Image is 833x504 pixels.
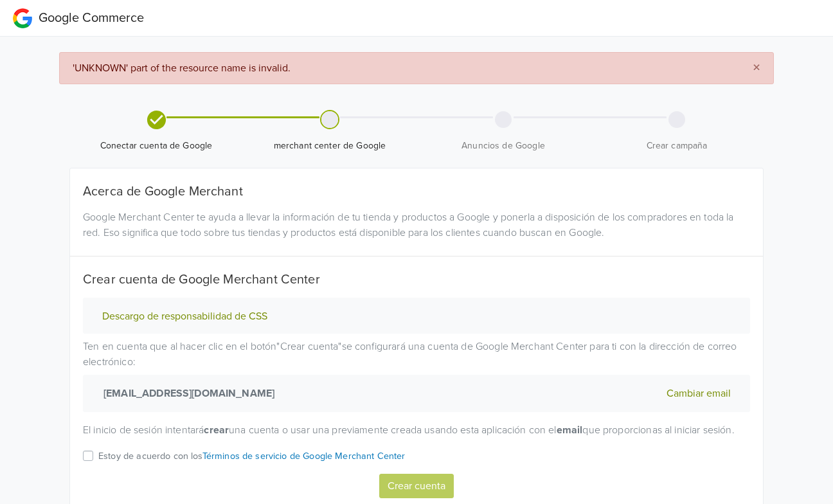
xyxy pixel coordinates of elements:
[595,139,758,152] span: Crear campaña
[75,139,238,152] span: Conectar cuenta de Google
[73,210,760,240] div: Google Merchant Center te ayuda a llevar la información de tu tienda y productos a Google y poner...
[83,184,750,199] h5: Acerca de Google Merchant
[98,449,406,464] p: Estoy de acuerdo con los
[202,451,406,462] a: Términos de servicio de Google Merchant Center
[557,424,583,437] strong: email
[663,385,735,402] button: Cambiar email
[740,53,773,84] button: Close
[248,139,411,152] span: merchant center de Google
[98,310,271,323] button: Descargo de responsabilidad de CSS
[98,386,274,401] strong: [EMAIL_ADDRESS][DOMAIN_NAME]
[422,139,585,152] span: Anuncios de Google
[83,272,750,287] h5: Crear cuenta de Google Merchant Center
[73,62,291,75] span: 'UNKNOWN' part of the resource name is invalid.
[753,59,760,77] span: ×
[204,424,229,437] strong: crear
[83,422,750,438] p: El inicio de sesión intentará una cuenta o usar una previamente creada usando esta aplicación con...
[39,10,144,26] span: Google Commerce
[83,339,750,412] p: Ten en cuenta que al hacer clic en el botón " Crear cuenta " se configurará una cuenta de Google ...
